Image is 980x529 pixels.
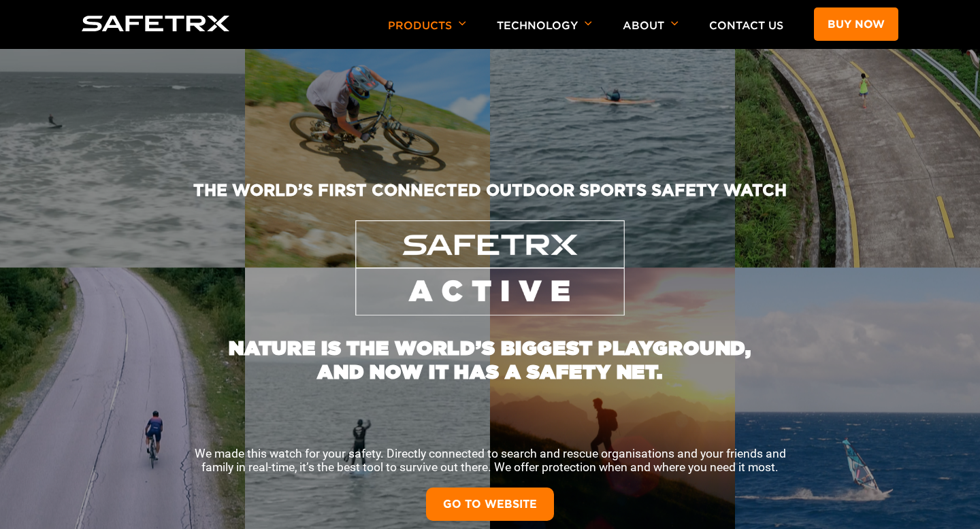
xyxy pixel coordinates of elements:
[709,19,783,32] a: Contact Us
[497,19,592,49] p: Technology
[218,315,762,383] h1: NATURE IS THE WORLD’S BIGGEST PLAYGROUND, AND NOW IT HAS A SAFETY NET.
[671,21,679,26] img: Arrow down icon
[184,447,796,474] p: We made this watch for your safety. Directly connected to search and rescue organisations and you...
[426,488,554,521] a: GO TO WEBSITE
[459,21,466,26] img: Arrow down icon
[355,220,624,315] img: SafeTrx Active Logo
[585,21,592,26] img: Arrow down icon
[98,180,882,220] h2: THE WORLD’S FIRST CONNECTED OUTDOOR SPORTS SAFETY WATCH
[82,16,230,31] img: Logo SafeTrx
[814,7,898,41] a: Buy now
[623,19,679,49] p: About
[388,19,466,49] p: Products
